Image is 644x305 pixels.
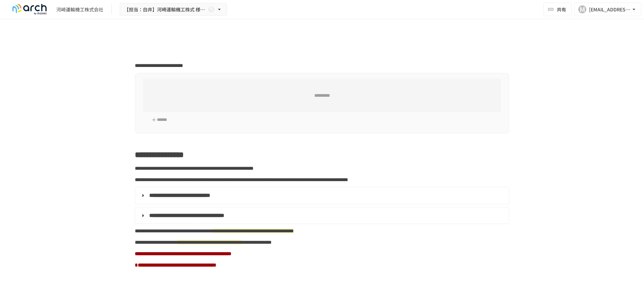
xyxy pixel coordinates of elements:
[120,3,227,16] button: 【担当：白井】河崎運輸機工株式 様_初期設定サポート
[8,4,51,15] img: logo-default@2x-9cf2c760.svg
[124,5,207,14] span: 【担当：白井】河崎運輸機工株式 様_初期設定サポート
[557,6,566,13] span: 共有
[589,5,631,14] div: [EMAIL_ADDRESS][DOMAIN_NAME]
[574,3,641,16] button: M[EMAIL_ADDRESS][DOMAIN_NAME]
[543,3,572,16] button: 共有
[56,6,103,13] div: 河崎運輸機工株式会社
[578,5,586,13] div: M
